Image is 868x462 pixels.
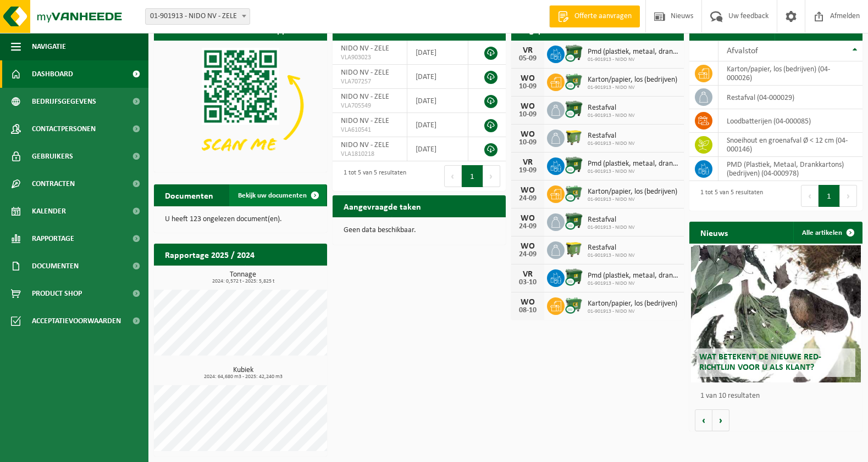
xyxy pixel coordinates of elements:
[588,160,679,168] span: Pmd (plastiek, metaal, drankkartons) (bedrijven)
[32,115,96,143] span: Contactpersonen
[159,271,327,284] h3: Tonnage
[32,143,73,170] span: Gebruikers
[146,9,250,24] span: 01-901913 - NIDO NV - ZELE
[517,279,539,286] div: 03-10
[588,216,635,224] span: Restafval
[407,65,468,89] td: [DATE]
[588,168,679,175] span: 01-901913 - NIDO NV
[588,272,679,280] span: Pmd (plastiek, metaal, drankkartons) (bedrijven)
[341,93,389,101] span: NIDO NV - ZELE
[588,57,679,63] span: 01-901913 - NIDO NV
[565,212,583,230] img: WB-1100-CU
[727,47,758,55] span: Afvalstof
[245,265,326,287] a: Bekijk rapportage
[517,242,539,251] div: WO
[517,307,539,314] div: 08-10
[565,156,583,174] img: WB-1100-CU
[699,353,821,372] span: Wat betekent de nieuwe RED-richtlijn voor u als klant?
[341,126,399,134] span: VLA610541
[565,184,583,202] img: WB-0660-CU
[718,86,863,109] td: restafval (04-000029)
[565,296,583,314] img: WB-0660-CU
[565,72,583,91] img: WB-0660-CU
[588,84,677,91] span: 01-901913 - NIDO NV
[341,53,399,62] span: VLA903023
[145,8,250,25] span: 01-901913 - NIDO NV - ZELE
[159,279,327,284] span: 2024: 0,572 t - 2025: 5,825 t
[517,102,539,111] div: WO
[689,222,739,243] h2: Nieuws
[549,5,640,27] a: Offerte aanvragen
[341,141,389,149] span: NIDO NV - ZELE
[517,195,539,202] div: 24-09
[565,268,583,286] img: WB-1100-CU
[565,128,583,147] img: WB-1100-HPE-GN-50
[517,270,539,279] div: VR
[238,192,307,199] span: Bekijk uw documenten
[588,224,635,231] span: 01-901913 - NIDO NV
[588,196,677,203] span: 01-901913 - NIDO NV
[801,185,819,207] button: Previous
[344,227,495,234] p: Geen data beschikbaar.
[154,184,224,206] h2: Documenten
[517,74,539,83] div: WO
[517,46,539,55] div: VR
[588,188,677,196] span: Karton/papier, los (bedrijven)
[154,244,266,265] h2: Rapportage 2025 / 2024
[695,184,763,208] div: 1 tot 5 van 5 resultaten
[517,251,539,258] div: 24-09
[32,170,75,198] span: Contracten
[407,41,468,65] td: [DATE]
[165,216,316,223] p: U heeft 123 ongelezen document(en).
[341,44,389,53] span: NIDO NV - ZELE
[588,112,635,119] span: 01-901913 - NIDO NV
[517,55,539,63] div: 05-09
[588,280,679,287] span: 01-901913 - NIDO NV
[695,409,712,431] button: Vorige
[154,41,327,170] img: Download de VHEPlus App
[483,165,500,187] button: Next
[32,225,74,252] span: Rapportage
[517,186,539,195] div: WO
[588,104,635,112] span: Restafval
[462,165,483,187] button: 1
[588,300,677,308] span: Karton/papier, los (bedrijven)
[159,367,327,380] h3: Kubiek
[588,140,635,147] span: 01-901913 - NIDO NV
[517,130,539,139] div: WO
[32,307,121,335] span: Acceptatievoorwaarden
[517,111,539,119] div: 10-09
[341,117,389,125] span: NIDO NV - ZELE
[565,44,583,63] img: WB-1100-CU
[229,184,326,206] a: Bekijk uw documenten
[793,222,861,244] a: Alle artikelen
[333,195,432,217] h2: Aangevraagde taken
[588,76,677,84] span: Karton/papier, los (bedrijven)
[517,83,539,91] div: 10-09
[517,223,539,230] div: 24-09
[407,137,468,161] td: [DATE]
[517,298,539,307] div: WO
[32,252,79,280] span: Documenten
[588,132,635,140] span: Restafval
[341,69,389,77] span: NIDO NV - ZELE
[718,133,863,157] td: snoeihout en groenafval Ø < 12 cm (04-000146)
[32,280,82,307] span: Product Shop
[572,11,634,22] span: Offerte aanvragen
[712,409,729,431] button: Volgende
[341,102,399,110] span: VLA705549
[32,198,66,225] span: Kalender
[588,48,679,57] span: Pmd (plastiek, metaal, drankkartons) (bedrijven)
[588,252,635,259] span: 01-901913 - NIDO NV
[32,60,73,88] span: Dashboard
[517,139,539,147] div: 10-09
[517,214,539,223] div: WO
[517,167,539,174] div: 19-09
[32,88,96,115] span: Bedrijfsgegevens
[444,165,462,187] button: Previous
[588,244,635,252] span: Restafval
[159,374,327,380] span: 2024: 64,680 m3 - 2025: 42,240 m3
[341,150,399,159] span: VLA1810218
[819,185,840,207] button: 1
[565,240,583,258] img: WB-1100-HPE-GN-50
